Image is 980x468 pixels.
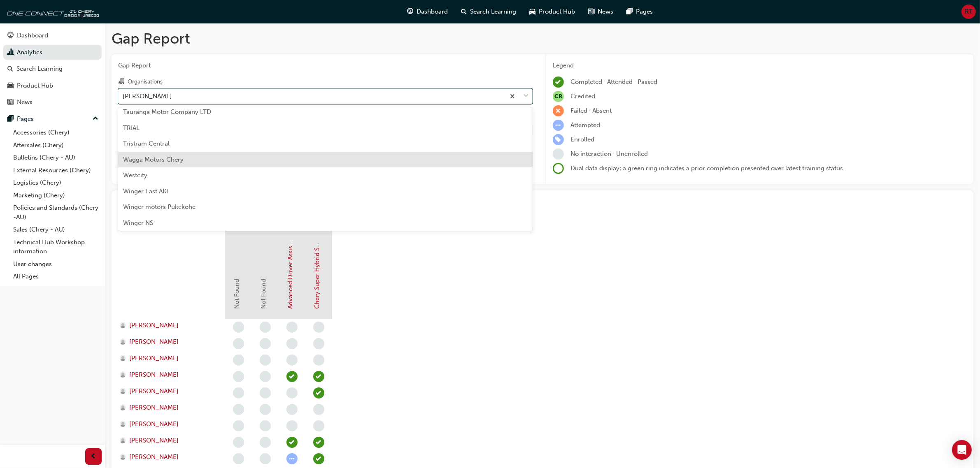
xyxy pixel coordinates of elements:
button: RT [961,5,976,19]
span: learningRecordVerb_NONE-icon [313,354,324,366]
a: User changes [10,258,102,271]
span: Winger motors Pukekohe [123,203,196,211]
a: [PERSON_NAME] [120,452,217,462]
span: learningRecordVerb_NONE-icon [233,404,244,415]
button: Pages [3,111,102,127]
div: Legend [553,61,967,70]
span: learningRecordVerb_NONE-icon [233,371,244,382]
span: learningRecordVerb_NONE-icon [233,387,244,398]
span: [PERSON_NAME] [129,403,179,412]
span: Not Found [260,279,268,309]
span: learningRecordVerb_NONE-icon [260,404,271,415]
span: learningRecordVerb_NONE-icon [286,322,298,333]
a: Analytics [3,45,102,60]
a: Chery Super Hybrid System (CSH) [314,213,321,309]
span: learningRecordVerb_NONE-icon [233,420,244,431]
span: [PERSON_NAME] [129,387,179,396]
span: car-icon [7,82,14,90]
span: learningRecordVerb_NONE-icon [260,453,271,464]
div: Pages [17,114,34,124]
a: Logistics (Chery) [10,176,102,189]
span: learningRecordVerb_NONE-icon [260,338,271,349]
span: guage-icon [7,32,14,39]
span: learningRecordVerb_NONE-icon [260,354,271,366]
a: External Resources (Chery) [10,164,102,177]
span: learningRecordVerb_NONE-icon [260,371,271,382]
a: All Pages [10,270,102,283]
span: learningRecordVerb_NONE-icon [313,404,324,415]
span: News [598,7,614,16]
span: Tristram Central [123,140,170,147]
span: Dual data display; a green ring indicates a prior completion presented over latest training status. [570,164,845,172]
a: Bulletins (Chery - AU) [10,151,102,164]
span: learningRecordVerb_NONE-icon [313,420,324,431]
a: Aftersales (Chery) [10,139,102,152]
span: [PERSON_NAME] [129,436,179,445]
div: [PERSON_NAME] [123,91,172,101]
span: learningRecordVerb_NONE-icon [286,338,298,349]
span: Credited [570,93,595,100]
div: Search Learning [16,64,63,74]
span: pages-icon [627,7,633,17]
span: learningRecordVerb_NONE-icon [233,354,244,366]
span: Winger East AKL [123,188,170,195]
span: learningRecordVerb_NONE-icon [233,338,244,349]
span: [PERSON_NAME] [129,321,179,330]
span: learningRecordVerb_NONE-icon [286,387,298,398]
a: guage-iconDashboard [401,3,455,20]
a: [PERSON_NAME] [120,419,217,429]
span: learningRecordVerb_NONE-icon [286,420,298,431]
span: Failed · Absent [570,107,612,114]
span: learningRecordVerb_PASS-icon [286,371,298,382]
span: Tauranga Motor Company LTD [123,108,211,116]
span: No interaction · Unenrolled [570,150,648,158]
a: [PERSON_NAME] [120,321,217,330]
a: [PERSON_NAME] [120,387,217,396]
span: [PERSON_NAME] [129,452,179,462]
a: news-iconNews [582,3,620,20]
span: Search Learning [470,7,517,16]
span: Attempted [570,121,600,129]
span: [PERSON_NAME] [129,337,179,347]
a: [PERSON_NAME] [120,403,217,412]
span: [PERSON_NAME] [129,370,179,380]
span: learningRecordVerb_COMPLETE-icon [553,76,564,88]
img: oneconnect [4,3,99,20]
span: Dashboard [417,7,448,16]
span: guage-icon [407,7,414,17]
div: Product Hub [17,81,53,90]
span: learningRecordVerb_NONE-icon [233,322,244,333]
button: DashboardAnalyticsSearch LearningProduct HubNews [3,26,102,111]
span: learningRecordVerb_NONE-icon [553,148,564,160]
span: learningRecordVerb_NONE-icon [313,322,324,333]
span: learningRecordVerb_PASS-icon [313,453,324,464]
span: learningRecordVerb_NONE-icon [313,338,324,349]
a: Product Hub [3,78,102,93]
span: null-icon [553,91,564,102]
a: Sales (Chery - AU) [10,223,102,236]
span: learningRecordVerb_NONE-icon [286,354,298,366]
div: Open Intercom Messenger [952,440,972,460]
span: Pages [636,7,653,16]
a: Technical Hub Workshop information [10,236,102,258]
span: learningRecordVerb_NONE-icon [260,437,271,448]
span: learningRecordVerb_ENROLL-icon [553,134,564,145]
a: Search Learning [3,61,102,76]
div: Organisations [128,78,163,86]
span: learningRecordVerb_ATTEMPT-icon [553,120,564,131]
a: Accessories (Chery) [10,126,102,139]
span: Westcity [123,171,147,179]
span: [PERSON_NAME] [129,354,179,363]
div: News [17,97,33,107]
h1: Gap Report [112,30,973,48]
span: Wagga Motors Chery [123,156,184,163]
span: RT [965,7,973,16]
span: learningRecordVerb_NONE-icon [260,322,271,333]
span: Gap Report [118,61,533,70]
span: up-icon [93,114,98,124]
a: pages-iconPages [620,3,660,20]
span: pages-icon [7,116,14,123]
span: learningRecordVerb_PASS-icon [313,387,324,398]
